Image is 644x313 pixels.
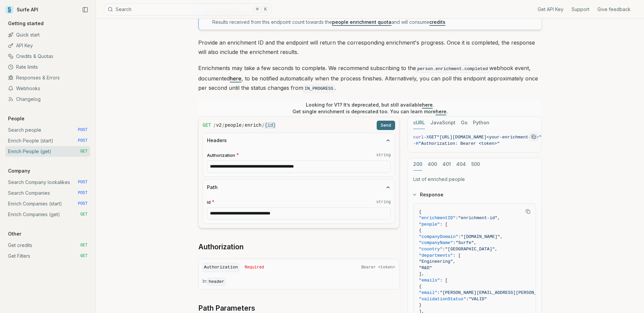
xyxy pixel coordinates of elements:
span: "Surfe" [455,240,474,245]
span: GET [80,149,88,154]
span: ], [419,271,424,276]
span: POST [78,180,88,185]
code: IN_PROGRESS [303,85,335,92]
code: people [225,122,241,129]
span: GET [80,253,88,259]
code: v2 [216,122,222,129]
a: Get Filters GET [5,251,90,261]
p: People [5,115,27,122]
span: GET [429,135,437,140]
span: : [ [440,222,447,227]
kbd: K [262,6,269,13]
a: Path Parameters [198,304,255,313]
span: POST [78,190,88,196]
button: Go [461,117,468,129]
span: / [222,122,224,129]
p: Results received from this endpoint count towards the and will consume [212,19,537,25]
span: , [500,234,503,239]
span: "[URL][DOMAIN_NAME]<your-enrichment-id>" [437,135,541,140]
span: "people" [419,222,440,227]
a: here [230,75,241,82]
span: { [419,228,422,233]
span: "enrichment-id" [458,215,497,221]
span: : [442,247,445,252]
span: POST [78,138,88,143]
span: "[GEOGRAPHIC_DATA]" [445,247,495,252]
a: API Key [5,40,90,51]
code: Authorization [203,263,239,272]
code: enrich [245,122,261,129]
code: header [207,278,226,286]
span: "country" [419,247,442,252]
kbd: ⌘ [254,6,261,13]
span: Bearer <token> [361,265,395,270]
span: "companyName" [419,240,453,245]
button: cURL [413,117,425,129]
span: "R&D" [419,265,432,270]
span: "Engineering" [419,259,453,264]
code: person.enrichment.completed [416,65,489,73]
a: Enrich Companies (start) POST [5,198,90,209]
span: "departments" [419,253,453,258]
button: Search⌘K [104,3,272,15]
span: Required [245,265,264,270]
span: { [419,209,422,214]
span: id [207,199,211,205]
p: List of enriched people [413,176,536,183]
span: "companyDomain" [419,234,458,239]
button: Collapse Sidebar [80,5,90,15]
code: {id} [265,122,276,129]
span: Authorization [207,152,235,159]
a: Enrich People (get) GET [5,146,90,157]
span: : [437,290,440,295]
span: , [474,240,477,245]
a: here [422,102,433,108]
a: Changelog [5,94,90,105]
a: Enrich People (start) POST [5,135,90,146]
a: Search people POST [5,125,90,135]
span: : [ [440,278,447,283]
button: Headers [203,133,395,148]
span: GET [203,122,211,129]
button: 401 [442,158,451,171]
span: "email" [419,290,437,295]
button: Copy Text [529,132,539,142]
span: : [455,215,458,221]
span: curl [413,135,424,140]
span: "[DOMAIN_NAME]" [461,234,500,239]
span: GET [80,243,88,248]
button: 500 [471,158,480,171]
button: 200 [413,158,422,171]
button: 404 [456,158,466,171]
span: : [453,240,455,245]
span: , [453,259,455,264]
a: Webhooks [5,83,90,94]
span: } [419,303,422,308]
span: -H [413,141,419,146]
span: POST [78,127,88,133]
span: POST [78,201,88,206]
code: string [376,152,391,158]
span: "Authorization: Bearer <token>" [419,141,500,146]
span: -X [424,135,429,140]
a: credits [429,19,445,25]
p: Company [5,168,33,174]
button: Path [203,180,395,195]
p: Getting started [5,20,46,27]
code: string [376,199,391,205]
span: / [242,122,244,129]
span: "enrichmentID" [419,215,455,221]
a: Credits & Quotas [5,51,90,62]
span: GET [80,212,88,217]
a: Enrich Companies (get) GET [5,209,90,220]
span: : [ [453,253,461,258]
span: { [419,284,422,289]
span: : [466,297,469,302]
span: : [458,234,461,239]
a: people enrichment quota [332,19,391,25]
a: here [436,109,446,114]
a: Authorization [198,242,244,252]
p: Other [5,231,24,237]
a: Give feedback [597,6,631,13]
p: Provide an enrichment ID and the endpoint will return the corresponding enrichment's progress. On... [198,38,542,57]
